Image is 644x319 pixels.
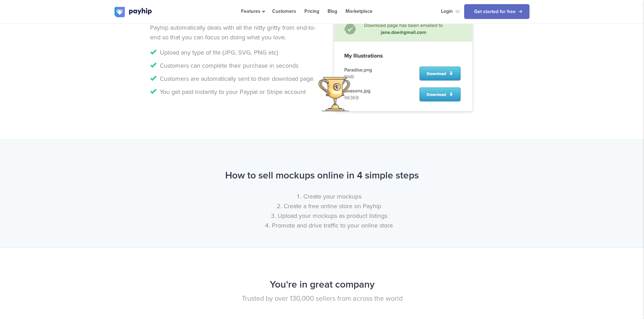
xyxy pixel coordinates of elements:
[150,87,317,97] li: You get paid instantly to your Paypal or Stripe account
[114,294,530,304] p: Trusted by over 130,000 sellers from across the world
[114,7,153,17] img: logo.svg
[128,211,530,221] li: Upload your mockups as product listings
[464,4,530,19] a: Get started for free
[150,48,317,57] li: Upload any type of file (JPG, SVG, PNG etc)
[128,201,530,211] li: Create a free online store on Payhip
[128,221,530,230] li: Promote and drive traffic to your online store
[241,8,264,14] span: Features
[114,166,530,185] h2: How to sell mockups online in 4 simple steps
[128,192,530,201] li: Create your mockups
[114,275,530,294] h2: You're in great company
[319,77,350,111] img: trophy.svg
[150,23,317,42] p: Payhip automatically deals with all the nitty gritty from end-to-end so that you can focus on doi...
[150,74,317,84] li: Customers are automatically sent to their download page
[150,61,317,70] li: Customers can complete their purchase in seconds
